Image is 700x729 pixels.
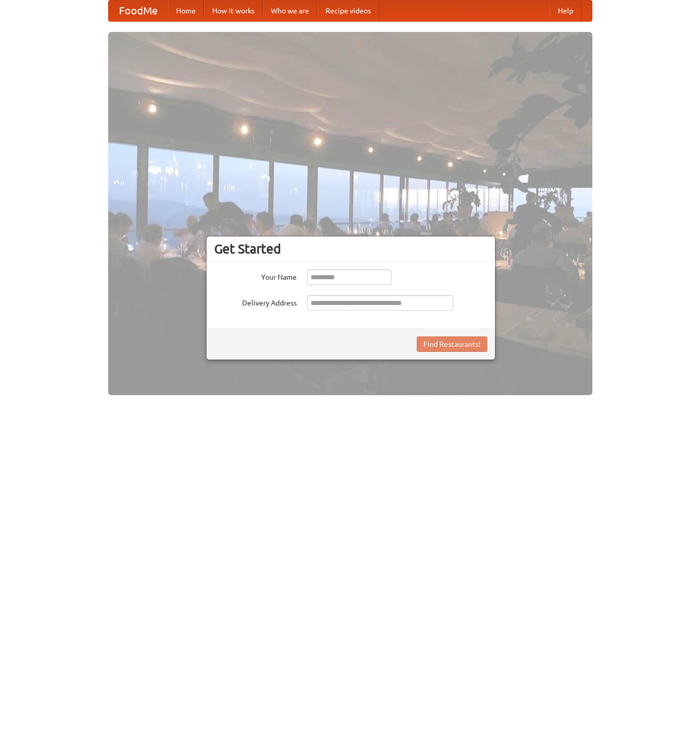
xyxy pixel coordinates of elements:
[168,1,204,21] a: Home
[109,1,168,21] a: FoodMe
[214,241,487,257] h3: Get Started
[204,1,263,21] a: How it works
[550,1,582,21] a: Help
[214,295,297,308] label: Delivery Address
[317,1,379,21] a: Recipe videos
[263,1,317,21] a: Who we are
[214,269,297,282] label: Your Name
[417,336,487,352] button: Find Restaurants!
